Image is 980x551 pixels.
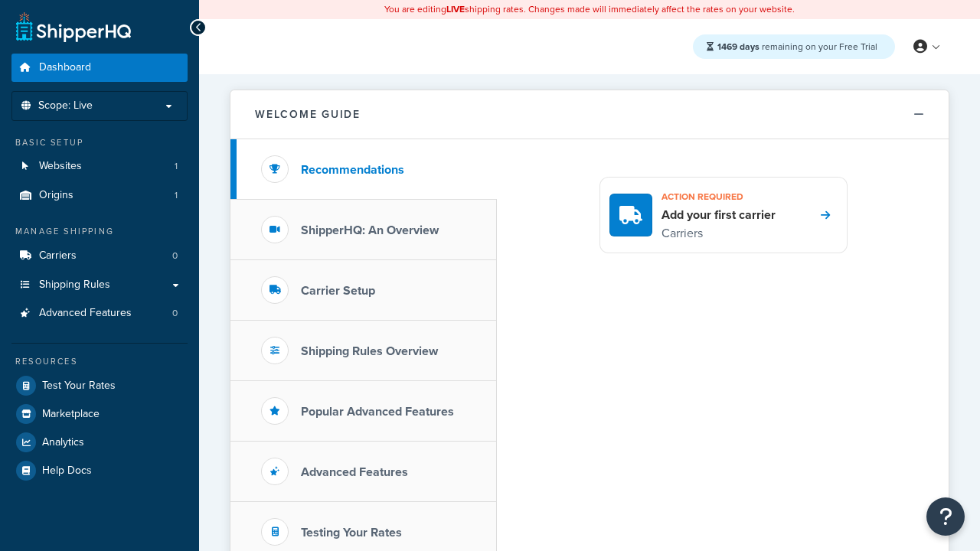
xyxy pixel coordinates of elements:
[717,40,877,54] span: remaining on your Free Trial
[11,242,188,270] a: Carriers0
[11,225,188,238] div: Manage Shipping
[11,457,188,484] a: Help Docs
[11,181,188,210] li: Origins
[39,249,77,262] span: Carriers
[301,284,375,298] h3: Carrier Setup
[230,90,949,139] button: Welcome Guide
[717,40,759,54] strong: 1469 days
[11,355,188,368] div: Resources
[11,152,188,181] a: Websites1
[175,160,178,173] span: 1
[11,181,188,210] a: Origins1
[11,136,188,149] div: Basic Setup
[11,299,188,328] a: Advanced Features0
[301,223,439,237] h3: ShipperHQ: An Overview
[42,436,84,449] span: Analytics
[39,160,82,173] span: Websites
[255,109,361,120] h2: Welcome Guide
[11,400,188,428] a: Marketplace
[11,271,188,299] a: Shipping Rules
[42,408,100,421] span: Marketplace
[42,465,92,478] span: Help Docs
[11,54,188,82] a: Dashboard
[11,372,188,399] a: Test Your Rates
[39,61,91,74] span: Dashboard
[11,152,188,181] li: Websites
[39,189,73,202] span: Origins
[172,307,178,320] span: 0
[11,299,188,328] li: Advanced Features
[301,526,402,540] h3: Testing Your Rates
[172,249,178,262] span: 0
[926,497,965,536] button: Open Resource Center
[175,189,178,202] span: 1
[301,465,408,479] h3: Advanced Features
[661,223,776,243] p: Carriers
[446,2,465,16] b: LIVE
[39,307,132,320] span: Advanced Features
[11,429,188,456] a: Analytics
[42,380,116,393] span: Test Your Rates
[301,344,438,358] h3: Shipping Rules Overview
[661,187,776,207] h3: Action required
[39,279,110,292] span: Shipping Rules
[661,207,776,223] h4: Add your first carrier
[11,242,188,270] li: Carriers
[301,163,404,177] h3: Recommendations
[38,99,93,112] span: Scope: Live
[301,405,454,419] h3: Popular Advanced Features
